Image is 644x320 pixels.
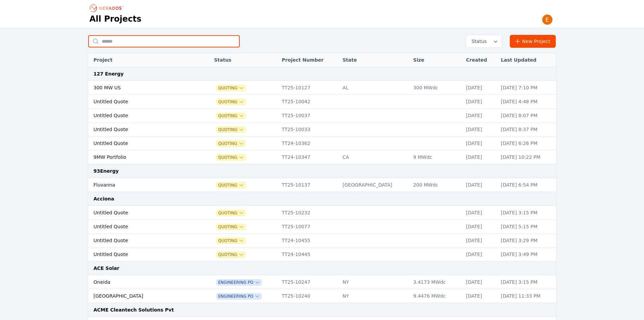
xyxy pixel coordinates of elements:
td: [GEOGRAPHIC_DATA] [88,289,194,303]
h1: All Projects [90,14,142,24]
td: 9MW Portfolio [88,150,194,164]
td: [DATE] 11:33 PM [498,289,556,303]
button: Quoting [217,99,245,105]
td: [DATE] [463,136,498,150]
button: Quoting [217,183,245,188]
td: [DATE] 3:29 PM [498,234,556,248]
span: Status [469,38,487,45]
th: Status [211,53,278,67]
img: Emily Walker [542,14,553,25]
tr: Untitled QuoteQuotingTT25-10077[DATE][DATE] 5:15 PM [88,220,556,234]
td: ACME Cleantech Solutions Pvt [88,303,556,317]
td: [DATE] [463,206,498,220]
tr: OneidaEngineering POTT25-10247NY3.4173 MWdc[DATE][DATE] 3:15 PM [88,275,556,289]
td: [DATE] 3:15 PM [498,206,556,220]
td: NY [339,289,410,303]
button: Quoting [217,224,245,230]
td: TT24-10362 [279,136,339,150]
td: Untitled Quote [88,109,194,123]
td: TT25-10127 [279,81,339,95]
tr: Untitled QuoteQuotingTT24-10455[DATE][DATE] 3:29 PM [88,234,556,248]
td: [DATE] [463,150,498,164]
td: [DATE] 5:15 PM [498,220,556,234]
td: Untitled Quote [88,248,194,261]
td: TT25-10033 [279,123,339,136]
button: Status [466,35,502,47]
td: AL [339,81,410,95]
td: [DATE] 6:54 PM [498,178,556,192]
td: 9.4476 MWdc [410,289,462,303]
td: TT24-10347 [279,150,339,164]
td: [DATE] 4:48 PM [498,95,556,109]
tr: 9MW PortfolioQuotingTT24-10347CA9 MWdc[DATE][DATE] 10:22 PM [88,150,556,164]
td: Untitled Quote [88,95,194,109]
td: ACE Solar [88,261,556,275]
tr: Untitled QuoteQuotingTT25-10232[DATE][DATE] 3:15 PM [88,206,556,220]
td: Oneida [88,275,194,289]
td: [DATE] [463,289,498,303]
tr: Untitled QuoteQuotingTT24-10362[DATE][DATE] 6:26 PM [88,136,556,150]
button: Quoting [217,252,245,257]
td: TT25-10247 [279,275,339,289]
td: [DATE] 10:22 PM [498,150,556,164]
td: [DATE] [463,248,498,261]
th: Last Updated [498,53,556,67]
button: Quoting [217,85,245,91]
td: Fluvanna [88,178,194,192]
td: [DATE] [463,234,498,248]
th: Project [88,53,194,67]
td: Untitled Quote [88,234,194,248]
button: Quoting [217,210,245,216]
nav: Breadcrumb [90,3,125,14]
td: 127 Energy [88,67,556,81]
td: 3.4173 MWdc [410,275,462,289]
td: NY [339,275,410,289]
th: Size [410,53,462,67]
td: [DATE] 3:49 PM [498,248,556,261]
tr: Untitled QuoteQuotingTT25-10037[DATE][DATE] 8:07 PM [88,109,556,123]
button: Quoting [217,113,245,119]
td: 200 MWdc [410,178,462,192]
button: Quoting [217,141,245,146]
span: Engineering PO [217,294,261,299]
th: State [339,53,410,67]
td: [DATE] [463,220,498,234]
td: TT25-10232 [279,206,339,220]
tr: [GEOGRAPHIC_DATA]Engineering POTT25-10240NY9.4476 MWdc[DATE][DATE] 11:33 PM [88,289,556,303]
td: [DATE] [463,178,498,192]
tr: 300 MW USQuotingTT25-10127AL300 MWdc[DATE][DATE] 7:10 PM [88,81,556,95]
td: [GEOGRAPHIC_DATA] [339,178,410,192]
td: [DATE] [463,95,498,109]
td: Untitled Quote [88,136,194,150]
td: TT25-10137 [279,178,339,192]
tr: Untitled QuoteQuotingTT24-10445[DATE][DATE] 3:49 PM [88,248,556,261]
td: [DATE] 6:26 PM [498,136,556,150]
button: Engineering PO [217,280,261,285]
th: Created [463,53,498,67]
tr: FluvannaQuotingTT25-10137[GEOGRAPHIC_DATA]200 MWdc[DATE][DATE] 6:54 PM [88,178,556,192]
td: [DATE] 3:15 PM [498,275,556,289]
td: 300 MW US [88,81,194,95]
button: Quoting [217,155,245,160]
td: [DATE] [463,275,498,289]
td: TT24-10445 [279,248,339,261]
td: TT25-10240 [279,289,339,303]
td: TT25-10037 [279,109,339,123]
tr: Untitled QuoteQuotingTT25-10033[DATE][DATE] 8:37 PM [88,123,556,136]
button: Quoting [217,238,245,243]
td: 93Energy [88,164,556,178]
td: TT25-10042 [279,95,339,109]
td: Untitled Quote [88,206,194,220]
button: Quoting [217,127,245,132]
td: Untitled Quote [88,123,194,136]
